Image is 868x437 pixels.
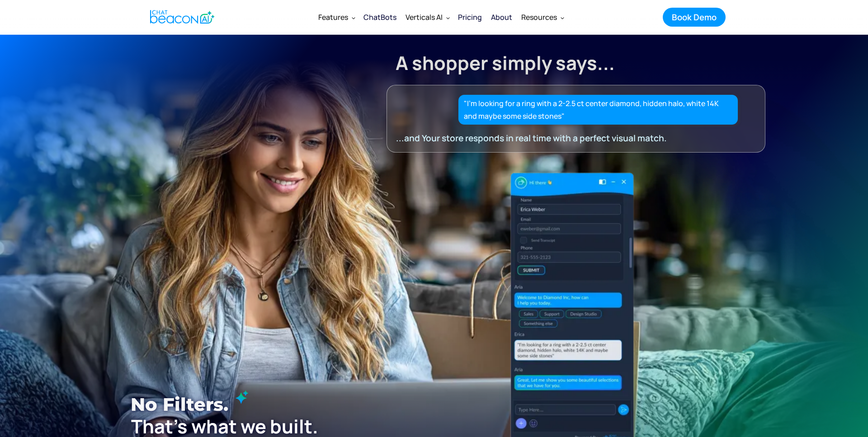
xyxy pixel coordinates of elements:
div: Verticals AI [406,11,443,23]
a: ChatBots [359,5,401,29]
div: ChatBots [363,11,396,23]
h1: No filters. [131,390,408,419]
div: About [491,11,512,23]
div: Verticals AI [401,6,453,28]
img: Dropdown [446,16,450,19]
div: Features [314,6,359,28]
a: About [486,5,517,29]
img: Dropdown [352,16,355,19]
div: Pricing [458,11,482,23]
a: Book Demo [663,8,726,27]
div: Resources [521,11,557,23]
div: Resources [517,6,568,28]
div: Book Demo [672,11,717,23]
div: "I’m looking for a ring with a 2-2.5 ct center diamond, hidden halo, white 14K and maybe some sid... [464,97,733,122]
strong: A shopper simply says... [396,50,615,75]
img: Dropdown [561,16,564,19]
div: ...and Your store responds in real time with a perfect visual match. [396,132,736,144]
a: Pricing [453,5,486,29]
a: home [142,6,220,28]
div: Features [318,11,348,23]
